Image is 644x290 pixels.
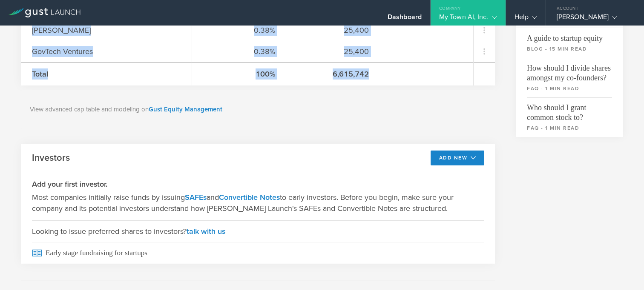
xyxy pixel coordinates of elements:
[527,85,612,92] small: faq - 1 min read
[527,58,612,83] span: How should I divide shares amongst my co-founders?
[32,25,181,36] div: [PERSON_NAME]
[32,152,70,164] h2: Investors
[149,105,222,113] a: Gust Equity Management
[32,242,484,264] span: Early stage fundraising for startups
[527,45,612,53] small: blog - 15 min read
[203,46,275,57] div: 0.38%
[30,105,486,114] p: View advanced cap table and modeling on
[21,242,495,264] a: Early stage fundraising for startups
[185,193,207,202] a: SAFEs
[219,193,280,202] a: Convertible Notes
[516,28,623,58] a: A guide to startup equityblog - 15 min read
[203,68,275,80] div: 100%
[32,220,484,242] span: Looking to issue preferred shares to investors?
[516,58,623,97] a: How should I divide shares amongst my co-founders?faq - 1 min read
[431,151,485,165] button: Add New
[439,13,497,26] div: My Town AI, Inc.
[527,97,612,122] span: Who should I grant common stock to?
[527,28,612,43] span: A guide to startup equity
[557,13,629,26] div: [PERSON_NAME]
[388,13,422,26] div: Dashboard
[203,25,275,36] div: 0.38%
[516,97,623,137] a: Who should I grant common stock to?faq - 1 min read
[32,46,181,57] div: GovTech Ventures
[515,13,537,26] div: Help
[32,68,181,80] div: Total
[296,68,369,80] div: 6,615,742
[296,25,369,36] div: 25,400
[32,192,484,214] p: Most companies initially raise funds by issuing and to early investors. Before you begin, make su...
[187,227,225,236] a: talk with us
[527,124,612,132] small: faq - 1 min read
[32,179,484,190] h3: Add your first investor.
[296,46,369,57] div: 25,400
